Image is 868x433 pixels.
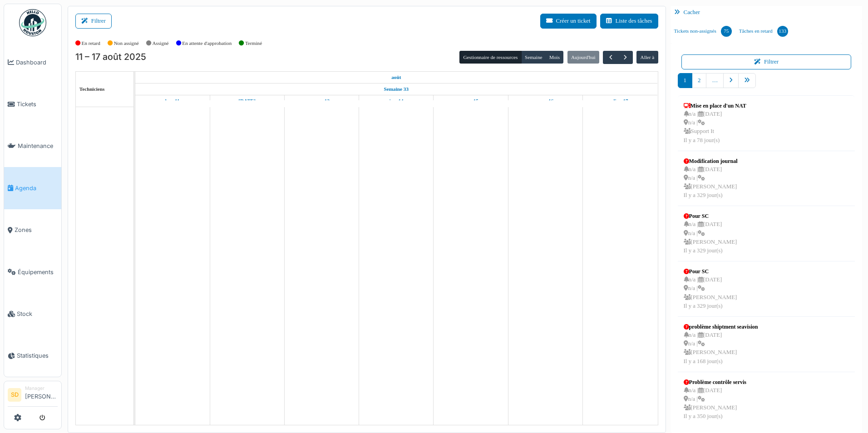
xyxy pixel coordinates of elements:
[17,100,58,108] span: Tickets
[17,310,58,318] span: Stock
[567,51,599,64] button: Aujourd'hui
[684,331,758,366] div: n/a | [DATE] n/a | [PERSON_NAME] Il y a 168 jour(s)
[4,83,61,125] a: Tickets
[17,351,58,360] span: Statistiques
[19,9,46,36] img: Badge_color-CXgf-gQk.svg
[618,51,633,64] button: Suivant
[678,73,692,88] a: 1
[459,51,521,64] button: Gestionnaire de ressources
[236,95,258,107] a: 12 août 2025
[163,95,182,107] a: 11 août 2025
[678,73,855,95] nav: pager
[684,386,746,421] div: n/a | [DATE] n/a | [PERSON_NAME] Il y a 350 jour(s)
[684,220,737,255] div: n/a | [DATE] n/a | [PERSON_NAME] Il y a 329 jour(s)
[4,293,61,335] a: Stock
[382,84,411,95] a: Semaine 33
[681,99,749,147] a: Mise en place d'un NAT n/a |[DATE] n/a | Support ItIl y a 78 jour(s)
[777,26,788,37] div: 133
[735,19,792,44] a: Tâches en retard
[389,72,403,83] a: 11 août 2025
[75,52,146,63] h2: 11 – 17 août 2025
[535,95,556,107] a: 16 août 2025
[25,385,58,404] li: [PERSON_NAME]
[684,110,746,145] div: n/a | [DATE] n/a | Support It Il y a 78 jour(s)
[182,39,232,47] label: En attente d'approbation
[684,102,746,110] div: Mise en place d'un NAT
[681,54,852,69] button: Filtrer
[681,155,740,202] a: Modification journal n/a |[DATE] n/a | [PERSON_NAME]Il y a 329 jour(s)
[4,209,61,251] a: Zones
[546,51,564,64] button: Mois
[681,376,749,423] a: Problème contrôle servis n/a |[DATE] n/a | [PERSON_NAME]Il y a 350 jour(s)
[4,125,61,167] a: Maintenance
[25,385,58,392] div: Manager
[603,51,618,64] button: Précédent
[636,51,658,64] button: Aller à
[684,323,758,331] div: problème shiptment seavision
[684,157,738,165] div: Modification journal
[671,19,735,44] a: Tickets non-assignés
[15,226,58,234] span: Zones
[4,41,61,83] a: Dashboard
[8,385,58,407] a: SD Manager[PERSON_NAME]
[4,167,61,209] a: Agenda
[16,58,58,67] span: Dashboard
[461,95,481,107] a: 15 août 2025
[681,265,740,313] a: Pour SC n/a |[DATE] n/a | [PERSON_NAME]Il y a 329 jour(s)
[684,267,737,276] div: Pour SC
[79,86,105,92] span: Techniciens
[387,95,406,107] a: 14 août 2025
[4,335,61,377] a: Statistiques
[684,276,737,310] div: n/a | [DATE] n/a | [PERSON_NAME] Il y a 329 jour(s)
[681,320,760,368] a: problème shiptment seavision n/a |[DATE] n/a | [PERSON_NAME]Il y a 168 jour(s)
[75,14,112,29] button: Filtrer
[4,251,61,293] a: Équipements
[245,39,262,47] label: Terminé
[692,73,706,88] a: 2
[15,184,58,192] span: Agenda
[671,6,863,19] div: Cacher
[153,39,169,47] label: Assigné
[684,212,737,220] div: Pour SC
[8,388,21,402] li: SD
[681,210,740,257] a: Pour SC n/a |[DATE] n/a | [PERSON_NAME]Il y a 329 jour(s)
[82,39,100,47] label: En retard
[18,268,58,276] span: Équipements
[18,142,58,150] span: Maintenance
[540,14,597,29] button: Créer un ticket
[684,165,738,200] div: n/a | [DATE] n/a | [PERSON_NAME] Il y a 329 jour(s)
[721,26,732,37] div: 75
[521,51,546,64] button: Semaine
[706,73,724,88] a: …
[684,378,746,386] div: Problème contrôle servis
[610,95,630,107] a: 17 août 2025
[311,95,332,107] a: 13 août 2025
[600,14,658,29] button: Liste des tâches
[114,39,139,47] label: Non assigné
